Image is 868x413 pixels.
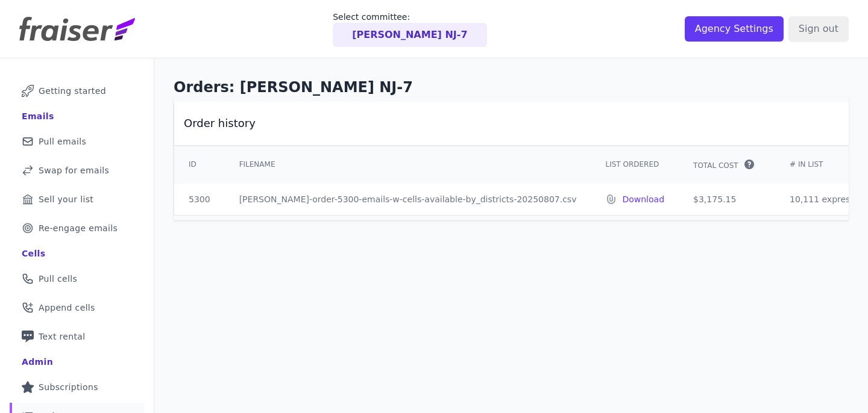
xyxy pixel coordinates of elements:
[685,16,784,42] input: Agency Settings
[679,184,775,215] td: $3,175.15
[39,273,77,285] span: Pull cells
[22,247,45,259] div: Cells
[10,157,144,184] a: Swap for emails
[22,356,53,368] div: Admin
[19,17,135,41] img: Fraiser Logo
[10,78,144,104] a: Getting started
[174,78,849,97] h1: Orders: [PERSON_NAME] NJ-7
[225,184,591,215] td: [PERSON_NAME]-order-5300-emails-w-cells-available-by_districts-20250807.csv
[10,265,144,292] a: Pull cells
[174,145,225,184] th: ID
[10,215,144,241] a: Re-engage emails
[39,135,86,147] span: Pull emails
[10,323,144,350] a: Text rental
[10,294,144,321] a: Append cells
[333,11,486,23] p: Select committee:
[10,128,144,155] a: Pull emails
[39,331,86,343] span: Text rental
[39,381,98,393] span: Subscriptions
[39,164,109,176] span: Swap for emails
[352,28,467,42] p: [PERSON_NAME] NJ-7
[174,184,225,215] td: 5300
[622,193,664,205] a: Download
[10,186,144,213] a: Sell your list
[39,85,106,97] span: Getting started
[225,145,591,184] th: Filename
[788,16,849,42] input: Sign out
[693,161,738,170] span: Total Cost
[333,11,486,47] a: Select committee: [PERSON_NAME] NJ-7
[39,193,93,205] span: Sell your list
[39,302,95,314] span: Append cells
[22,110,54,122] div: Emails
[10,374,144,400] a: Subscriptions
[591,145,679,184] th: List Ordered
[39,222,118,234] span: Re-engage emails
